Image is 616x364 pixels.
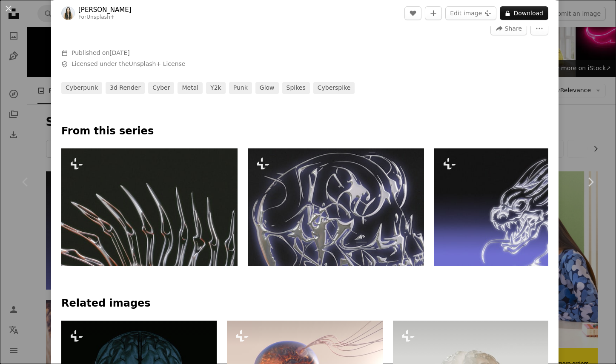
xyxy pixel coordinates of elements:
a: Unsplash+ [86,14,115,20]
a: cyberpunk [61,82,102,94]
button: More Actions [530,22,548,35]
a: A picture of a skull with a black background [248,203,424,211]
span: Share [505,22,522,35]
a: Unsplash+ License [129,60,186,67]
a: y2k [206,82,226,94]
div: For [78,14,132,21]
button: Share this image [490,22,527,35]
a: spikes [282,82,310,94]
img: A close up of a flower on a black background [61,148,238,266]
a: A white dragon on a blue background [434,203,610,211]
img: A picture of a skull with a black background [248,148,424,266]
button: Like [404,6,421,20]
a: cyberspike [313,82,355,94]
span: Licensed under the [72,60,185,68]
h4: Related images [61,297,548,310]
a: Next [565,141,616,223]
p: From this series [61,125,548,138]
a: metal [178,82,203,94]
button: Download [500,6,548,20]
a: [PERSON_NAME] [78,6,132,14]
a: 3d render [106,82,145,94]
time: September 5, 2024 at 1:47:27 AM EDT [109,49,129,56]
img: Go to Zyanya Citlalli's profile [61,6,75,20]
img: A white dragon on a blue background [434,148,610,266]
a: cyber [148,82,174,94]
a: punk [229,82,252,94]
a: glow [255,82,279,94]
button: Add to Collection [425,6,442,20]
button: Edit image [445,6,496,20]
a: A close up of a flower on a black background [61,203,238,211]
span: Published on [72,49,130,56]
